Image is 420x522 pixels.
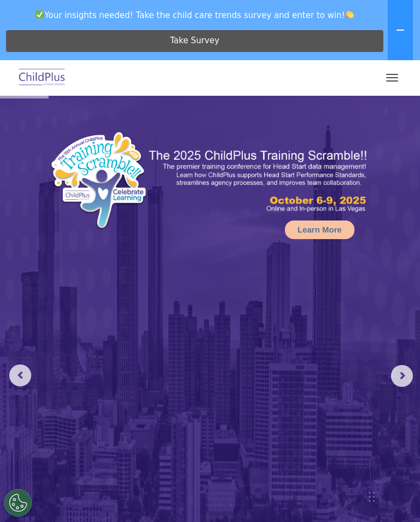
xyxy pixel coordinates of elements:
[4,489,32,517] button: Cookies Settings
[369,480,375,513] div: Drag
[4,4,386,26] span: Your insights needed! Take the child care trends survey and enter to win!
[285,221,354,239] a: Learn More
[365,469,420,522] iframe: Chat Widget
[170,31,219,50] span: Take Survey
[346,10,354,19] img: 👏
[16,65,68,91] img: ChildPlus by Procare Solutions
[36,10,44,19] img: ✅
[6,30,383,52] a: Take Survey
